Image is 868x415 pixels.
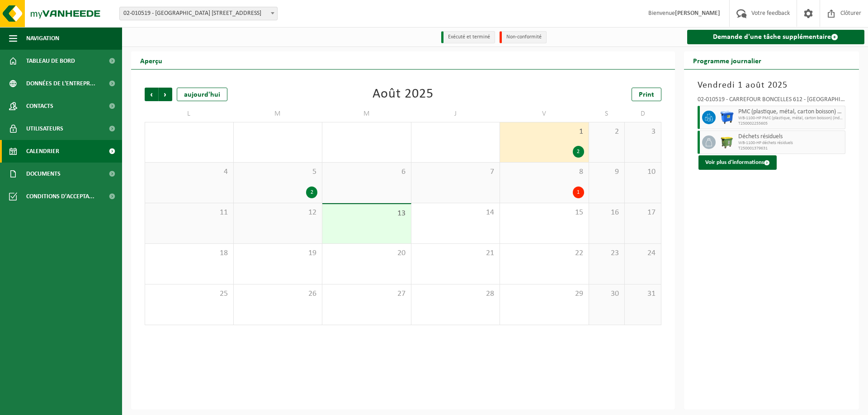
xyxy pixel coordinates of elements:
span: 21 [416,248,495,258]
div: 1 [573,187,584,198]
img: WB-1100-HPE-BE-04 [720,111,734,124]
strong: [PERSON_NAME] [675,10,720,17]
span: Calendrier [26,140,59,163]
td: D [625,106,661,122]
span: T250002255605 [738,121,843,126]
h3: Vendredi 1 août 2025 [698,79,846,92]
span: 22 [505,248,584,258]
h2: Aperçu [131,51,171,69]
div: aujourd'hui [177,88,227,101]
span: Print [639,91,654,98]
td: M [322,106,411,122]
span: WB-1100-HP PMC (plastique, métal, carton boisson) (industrie [738,116,843,121]
span: 20 [327,248,406,258]
span: 17 [629,208,656,218]
span: 8 [505,167,584,177]
span: Conditions d'accepta... [26,185,94,208]
span: 12 [238,208,318,218]
button: Voir plus d'informations [698,155,777,170]
span: 25 [150,289,229,299]
div: 02-010519 - CARREFOUR BONCELLES 612 - [GEOGRAPHIC_DATA] [698,97,846,106]
span: 19 [238,248,318,258]
span: 2 [594,127,620,137]
span: WB-1100-HP déchets résiduels [738,140,843,146]
span: 02-010519 - CARREFOUR BONCELLES 612 - 4100 BONCELLES, ROUTE DU CONDROZ 16 [119,7,278,20]
li: Non-conformité [500,31,547,43]
span: 5 [238,167,318,177]
span: 18 [150,248,229,258]
td: J [411,106,500,122]
span: 11 [150,208,229,218]
span: 3 [629,127,656,137]
span: 14 [416,208,495,218]
span: Tableau de bord [26,50,75,72]
span: 16 [594,208,620,218]
span: Documents [26,163,61,185]
td: M [234,106,323,122]
span: 27 [327,289,406,299]
span: Suivant [159,88,172,101]
span: Navigation [26,27,59,50]
span: 23 [594,248,620,258]
span: 13 [327,209,406,219]
div: 2 [573,146,584,158]
span: Utilisateurs [26,117,63,140]
h2: Programme journalier [684,51,770,69]
td: S [589,106,625,122]
span: 28 [416,289,495,299]
span: 10 [629,167,656,177]
span: 6 [327,167,406,177]
li: Exécuté et terminé [441,31,495,43]
div: 2 [306,187,317,198]
span: Déchets résiduels [738,133,843,140]
span: 31 [629,289,656,299]
span: 4 [150,167,229,177]
a: Print [632,88,661,101]
span: Précédent [145,88,158,101]
span: 02-010519 - CARREFOUR BONCELLES 612 - 4100 BONCELLES, ROUTE DU CONDROZ 16 [120,7,277,20]
span: 9 [594,167,620,177]
span: Données de l'entrepr... [26,72,95,95]
a: Demande d'une tâche supplémentaire [687,30,865,44]
span: T250001379631 [738,146,843,151]
span: 30 [594,289,620,299]
span: 29 [505,289,584,299]
td: L [145,106,234,122]
span: 26 [238,289,318,299]
div: Août 2025 [373,88,434,101]
span: PMC (plastique, métal, carton boisson) (industriel) [738,108,843,116]
img: WB-1100-HPE-GN-51 [720,135,734,149]
td: V [500,106,589,122]
span: 7 [416,167,495,177]
span: 24 [629,248,656,258]
span: 1 [505,127,584,137]
span: 15 [505,208,584,218]
span: Contacts [26,95,53,117]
